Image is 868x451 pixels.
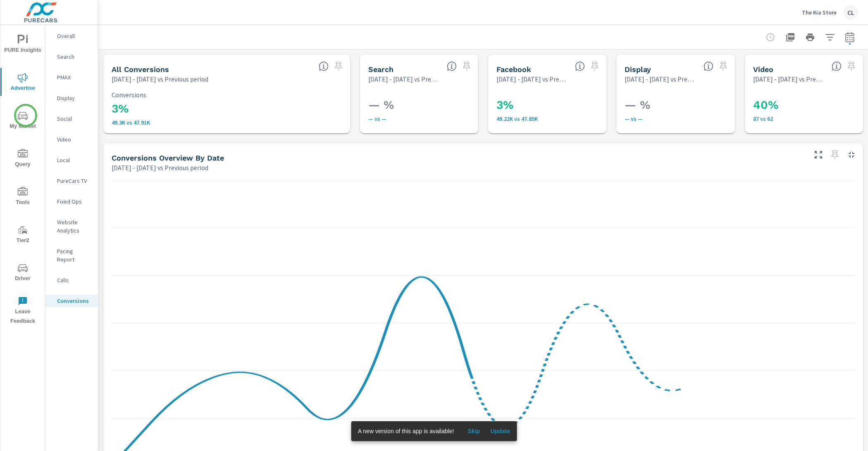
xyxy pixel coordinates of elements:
[45,154,98,166] div: Local
[368,65,393,74] h5: Search
[112,163,208,173] p: [DATE] - [DATE] vs Previous period
[575,61,585,71] span: All conversions reported from Facebook with duplicates filtered out
[45,50,98,63] div: Search
[822,29,838,46] button: Apply Filters
[3,263,43,283] span: Driver
[3,73,43,93] span: Advertise
[112,119,342,126] p: 49,302 vs 47,907
[0,25,45,329] div: nav menu
[464,427,484,435] span: Skip
[802,29,818,46] button: Print Report
[625,115,734,122] p: — vs —
[112,74,208,84] p: [DATE] - [DATE] vs Previous period
[490,427,510,435] span: Update
[3,111,43,131] span: My Market
[45,133,98,146] div: Video
[45,113,98,125] div: Social
[45,71,98,84] div: PMAX
[112,65,169,74] h5: All Conversions
[812,148,825,161] button: Make Fullscreen
[460,425,487,438] button: Skip
[625,98,734,112] h3: — %
[625,65,651,74] h5: Display
[57,94,91,102] p: Display
[753,65,773,74] h5: Video
[57,218,91,235] p: Website Analytics
[45,216,98,237] div: Website Analytics
[57,297,91,305] p: Conversions
[753,74,825,84] p: [DATE] - [DATE] vs Previous period
[782,29,799,46] button: "Export Report to PDF"
[57,197,91,206] p: Fixed Ops
[358,428,454,434] span: A new version of this app is available!
[45,92,98,104] div: Display
[57,73,91,82] p: PMAX
[828,148,842,161] span: Select a preset date range to save this widget
[845,148,858,161] button: Minimize Widget
[45,274,98,286] div: Calls
[57,177,91,185] p: PureCars TV
[57,135,91,144] p: Video
[496,98,606,112] h3: 3%
[3,296,43,326] span: Leave Feedback
[3,35,43,55] span: PURE Insights
[845,60,858,73] span: Select a preset date range to save this widget
[3,149,43,169] span: Query
[45,30,98,42] div: Overall
[842,29,858,46] button: Select Date Range
[368,98,477,112] h3: — %
[753,98,862,112] h3: 40%
[496,74,568,84] p: [DATE] - [DATE] vs Previous period
[3,225,43,245] span: Tier2
[753,115,862,122] p: 87 vs 62
[3,187,43,207] span: Tools
[57,156,91,164] p: Local
[460,60,473,73] span: Select a preset date range to save this widget
[447,61,457,71] span: Search Conversions include Actions, Leads and Unmapped Conversions.
[45,245,98,266] div: Pacing Report
[368,115,477,122] p: — vs —
[843,5,858,20] div: CL
[45,175,98,187] div: PureCars TV
[57,276,91,284] p: Calls
[57,247,91,264] p: Pacing Report
[45,195,98,208] div: Fixed Ops
[496,65,531,74] h5: Facebook
[57,53,91,61] p: Search
[802,9,837,16] p: The Kia Store
[832,61,842,71] span: Video Conversions include Actions, Leads and Unmapped Conversions
[625,74,696,84] p: [DATE] - [DATE] vs Previous period
[588,60,601,73] span: Select a preset date range to save this widget
[319,61,329,71] span: All Conversions include Actions, Leads and Unmapped Conversions
[717,60,730,73] span: Select a preset date range to save this widget
[112,102,342,116] h3: 3%
[57,115,91,123] p: Social
[45,295,98,307] div: Conversions
[112,91,342,98] p: Conversions
[703,61,713,71] span: Display Conversions include Actions, Leads and Unmapped Conversions
[112,154,224,162] h5: Conversions Overview By Date
[368,74,440,84] p: [DATE] - [DATE] vs Previous period
[57,32,91,40] p: Overall
[496,115,606,122] p: 49,215 vs 47,845
[487,425,513,438] button: Update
